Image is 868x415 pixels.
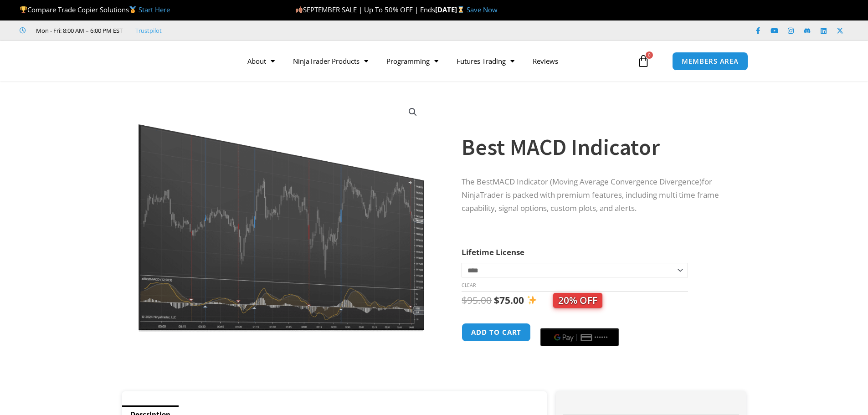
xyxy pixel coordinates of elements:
[435,5,467,14] strong: [DATE]
[672,52,748,71] a: MEMBERS AREA
[129,6,136,13] img: 🥇
[462,131,728,163] h1: Best MACD Indicator
[405,104,421,120] a: View full-screen image gallery
[447,51,524,72] a: Futures Trading
[494,294,499,307] span: $
[295,5,435,14] span: SEPTEMBER SALE | Up To 50% OFF | Ends
[20,6,27,13] img: 🏆
[623,48,663,74] a: 0
[462,247,524,257] label: Lifetime License
[462,294,492,307] bdi: 95.00
[462,282,476,288] a: Clear options
[494,294,524,307] bdi: 75.00
[457,6,464,13] img: ⌛
[462,176,493,187] span: The Best
[34,25,123,36] span: Mon - Fri: 8:00 AM – 6:00 PM EST
[139,5,170,14] a: Start Here
[462,323,531,342] button: Add to cart
[462,176,719,213] span: for NinjaTrader is packed with premium features, including multi time frame capability, signal op...
[238,51,284,72] a: About
[296,6,303,13] img: 🍂
[135,97,428,332] img: Best MACD
[284,51,377,72] a: NinjaTrader Products
[646,51,653,59] span: 0
[595,334,608,341] text: ••••••
[493,176,702,187] span: MACD Indicator (Moving Average Convergence Divergence)
[524,51,567,72] a: Reviews
[462,294,467,307] span: $
[377,51,447,72] a: Programming
[135,25,162,36] a: Trustpilot
[238,51,635,72] nav: Menu
[553,293,602,308] span: 20% OFF
[108,45,205,77] img: LogoAI | Affordable Indicators – NinjaTrader
[540,328,619,346] button: Buy with GPay
[682,58,739,65] span: MEMBERS AREA
[527,295,537,305] img: ✨
[20,5,170,14] span: Compare Trade Copier Solutions
[539,322,621,323] iframe: Secure express checkout frame
[467,5,498,14] a: Save Now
